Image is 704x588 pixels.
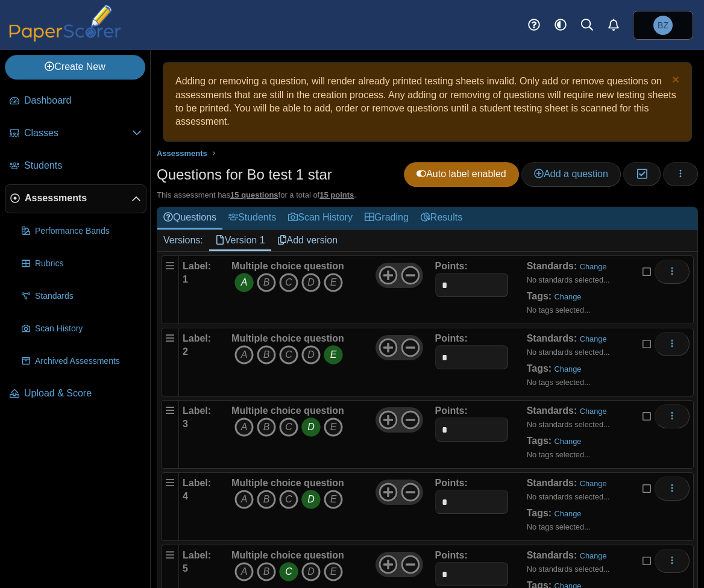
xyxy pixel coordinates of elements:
i: B [257,273,276,292]
a: Change [580,262,607,271]
a: Version 1 [209,230,271,251]
u: 15 points [319,190,354,199]
u: 15 questions [230,190,278,199]
span: Assessments [157,149,207,158]
b: 5 [183,563,188,574]
a: Change [580,407,607,416]
i: A [234,273,254,292]
span: Scan History [35,323,142,335]
b: Points: [435,261,468,271]
a: PaperScorer [5,33,125,43]
b: Tags: [527,436,552,446]
i: D [301,273,321,292]
a: Rubrics [17,249,146,278]
a: Dashboard [5,87,146,116]
a: Questions [157,207,222,230]
a: Assessments [154,146,210,161]
button: More options [655,404,690,428]
small: No standards selected... [527,492,610,501]
a: Grading [359,207,415,230]
a: Classes [5,119,146,148]
i: B [257,345,276,364]
a: Results [415,207,468,230]
small: No tags selected... [527,305,591,314]
b: 2 [183,346,188,357]
b: Label: [183,478,211,488]
a: Standards [17,282,146,311]
b: Points: [435,478,468,488]
b: Standards: [527,478,577,488]
b: Points: [435,405,468,416]
div: Versions: [157,230,209,251]
i: A [234,418,254,437]
a: Dismiss notice [669,75,679,87]
button: More options [655,549,690,573]
i: E [324,418,343,437]
b: Multiple choice question [231,261,344,271]
b: Points: [435,333,468,343]
b: Label: [183,405,211,416]
a: Students [5,152,146,181]
b: Standards: [527,550,577,560]
b: Tags: [527,508,552,518]
b: Label: [183,261,211,271]
div: Drag handle [161,255,179,324]
span: Bo Zhang [658,21,668,30]
a: Change [555,364,582,374]
span: Performance Bands [35,225,142,237]
b: Points: [435,550,468,560]
a: Auto label enabled [404,162,519,186]
img: PaperScorer [5,5,125,42]
i: D [301,418,321,437]
a: Add a question [521,162,621,186]
button: More options [655,477,690,501]
i: B [257,418,276,437]
span: Standards [35,290,142,302]
i: C [279,273,298,292]
a: Change [555,292,582,301]
b: Multiple choice question [231,333,344,343]
i: C [279,490,298,509]
span: Classes [24,127,132,140]
i: C [279,418,298,437]
i: D [301,562,321,581]
a: Upload & Score [5,380,146,408]
div: Adding or removing a question, will render already printed testing sheets invalid. Only add or re... [169,69,685,135]
i: D [301,490,321,509]
a: Change [555,437,582,446]
i: E [324,562,343,581]
i: B [257,562,276,581]
div: This assessment has for a total of . [157,190,698,201]
span: Upload & Score [24,387,142,400]
small: No standards selected... [527,420,610,429]
a: Scan History [17,314,146,343]
b: Multiple choice question [231,550,344,560]
span: Students [24,159,142,172]
b: 1 [183,274,188,284]
div: Drag handle [161,328,179,396]
a: Scan History [282,207,359,230]
i: A [234,345,254,364]
i: B [257,490,276,509]
b: 4 [183,491,188,501]
button: More options [655,260,690,284]
small: No standards selected... [527,565,610,574]
span: Rubrics [35,258,142,270]
a: Performance Bands [17,217,146,246]
span: Add a question [534,169,608,179]
h1: Questions for Bo test 1 star [157,164,332,185]
span: Bo Zhang [653,16,673,35]
small: No standards selected... [527,348,610,357]
b: Multiple choice question [231,405,344,416]
a: Add version [271,230,344,251]
div: Drag handle [161,472,179,541]
a: Create New [5,55,145,79]
b: Multiple choice question [231,478,344,488]
a: Bo Zhang [633,11,693,40]
span: Auto label enabled [416,169,506,179]
i: A [234,490,254,509]
a: Change [580,334,607,343]
i: C [279,562,298,581]
i: D [301,345,321,364]
small: No tags selected... [527,450,591,459]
